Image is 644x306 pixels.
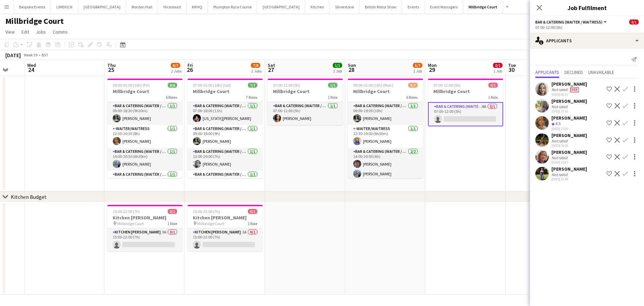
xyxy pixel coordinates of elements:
h3: Millbridge Court [348,88,423,94]
div: [PERSON_NAME] [551,132,587,138]
span: 07:00-12:00 (5h) [273,83,300,88]
button: Morden Hall [126,0,158,13]
span: Declined [565,70,583,75]
app-card-role: Kitchen [PERSON_NAME]3A0/115:00-22:00 (7h) [107,228,182,251]
app-card-role: Bar & Catering (Waiter / waitress)6A0/107:00-12:00 (5h) [428,102,503,126]
span: 7/7 [248,83,257,88]
span: 07:00-12:00 (5h) [433,83,461,88]
span: 1 Role [248,221,257,226]
div: 1 Job [493,69,502,74]
button: Kitchen [305,0,330,13]
div: 07:00-12:00 (5h) [535,25,639,30]
span: Bar & Catering (Waiter / waitress) [535,19,602,25]
div: [DATE] 10:10 [551,109,587,114]
span: 24 [26,66,36,74]
span: 0/1 [629,19,639,25]
span: 30 [507,66,516,74]
app-job-card: 15:00-22:00 (7h)0/1Kitchen [PERSON_NAME] Millbridge Court1 RoleKitchen [PERSON_NAME]1A0/115:00-22... [187,205,263,251]
span: Fri [187,62,193,68]
span: Comms [53,29,68,35]
span: Mon [428,62,437,68]
app-job-card: 07:00-12:00 (5h)1/1Millbridge Court1 RoleBar & Catering (Waiter / waitress)1/107:00-12:00 (5h)[PE... [268,79,343,125]
button: [GEOGRAPHIC_DATA] [78,0,126,13]
app-card-role: Bar & Catering (Waiter / waitress)1/109:00-18:30 (9h30m)[PERSON_NAME] [107,102,182,125]
h3: Millbridge Court [428,88,503,94]
div: [DATE] 15:36 [551,127,587,131]
div: Not rated [551,172,569,177]
span: 0/1 [168,209,177,214]
div: Applicants [530,33,644,49]
button: Silverstone [330,0,360,13]
app-job-card: 09:00-01:00 (16h) (Mon)5/7Millbridge Court6 RolesBar & Catering (Waiter / waitress)1/109:00-19:00... [348,79,423,178]
span: Tue [508,62,516,68]
app-job-card: 07:00-12:00 (5h)0/1Millbridge Court1 RoleBar & Catering (Waiter / waitress)6A0/107:00-12:00 (5h) [428,79,503,126]
span: 6 Roles [166,95,177,100]
span: 7 Roles [246,95,257,100]
a: View [3,28,17,36]
div: BST [42,52,48,57]
button: Events [402,0,425,13]
span: 26 [186,66,193,74]
h3: Job Fulfilment [530,3,644,12]
span: Millbridge Court [117,221,144,226]
div: Not rated [551,138,569,143]
div: 2 Jobs [251,69,262,74]
button: LIMEKILN [51,0,78,13]
div: [PERSON_NAME] [551,149,587,155]
span: 1 Role [488,95,498,100]
div: [PERSON_NAME] [551,98,587,104]
app-card-role: Bar & Catering (Waiter / waitress)1/114:00-22:30 (8h30m) [107,171,182,193]
button: Plumpton Race Course [208,0,257,13]
div: 2 Jobs [171,69,181,74]
div: 1 Job [333,69,342,74]
div: Not rated [551,104,569,109]
button: Millbridge Court [463,0,503,13]
div: 09:00-01:00 (16h) (Fri)6/6Millbridge Court6 RolesBar & Catering (Waiter / waitress)1/109:00-18:30... [107,79,182,178]
a: Jobs [33,28,49,36]
app-card-role: Bar & Catering (Waiter / waitress)1/109:00-18:00 (9h)[PERSON_NAME] [187,125,263,148]
span: 15:00-22:00 (7h) [113,209,140,214]
app-card-role: -Waiter/Waitress1/112:30-20:30 (8h)[PERSON_NAME] [107,125,182,148]
span: 09:00-01:00 (16h) (Fri) [113,83,150,88]
div: [PERSON_NAME] [551,81,587,87]
button: Bespoke Events [14,0,51,13]
a: Comms [50,28,70,36]
span: Millbridge Court [197,221,224,226]
div: [PERSON_NAME] [551,115,587,121]
button: Event Managers [425,0,463,13]
span: Fee [570,87,579,92]
div: [DATE] 00:33 [551,92,587,97]
app-card-role: Bar & Catering (Waiter / waitress)1/107:00-12:00 (5h)[PERSON_NAME] [268,102,343,125]
span: 1 Role [328,95,337,100]
span: 5/7 [413,63,422,68]
h1: Millbridge Court [5,16,64,26]
span: Wed [27,62,36,68]
h3: Kitchen [PERSON_NAME] [107,215,182,221]
button: British Motor Show [360,0,402,13]
app-card-role: -Waiter/Waitress1/112:30-19:00 (6h30m)[PERSON_NAME] [348,125,423,148]
span: 07:00-01:00 (18h) (Sat) [193,83,231,88]
span: Edit [21,29,29,35]
a: Edit [19,28,32,36]
div: Not rated [551,87,569,92]
span: 28 [347,66,356,74]
span: Sun [348,62,356,68]
h3: Millbridge Court [107,88,182,94]
div: Not rated [551,155,569,160]
app-card-role: Kitchen [PERSON_NAME]1A0/115:00-22:00 (7h) [187,228,263,251]
h3: Kitchen [PERSON_NAME] [187,215,263,221]
span: Unavailable [588,70,614,75]
h3: Millbridge Court [187,88,263,94]
button: Bar & Catering (Waiter / waitress) [535,19,608,25]
span: 6/7 [171,63,180,68]
span: Sat [268,62,275,68]
span: Week 39 [22,52,39,57]
span: 0/1 [488,83,498,88]
app-card-role: Bar & Catering (Waiter / waitress)1/107:00-18:00 (11h)[US_STATE][PERSON_NAME] [187,102,263,125]
span: Thu [107,62,116,68]
span: 15:00-22:00 (7h) [193,209,220,214]
div: 07:00-01:00 (18h) (Sat)7/7Millbridge Court7 RolesBar & Catering (Waiter / waitress)1/107:00-18:00... [187,79,263,178]
app-card-role: Bar & Catering (Waiter / waitress)2/214:00-20:00 (6h)[PERSON_NAME][PERSON_NAME] [348,148,423,180]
